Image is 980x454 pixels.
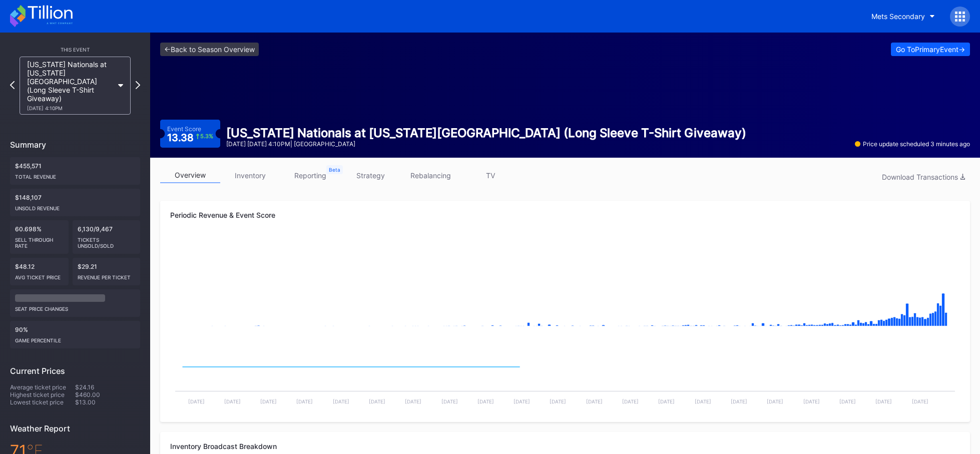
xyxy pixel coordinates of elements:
[78,233,136,249] div: Tickets Unsold/Sold
[10,398,75,406] div: Lowest ticket price
[220,168,280,183] a: inventory
[10,321,140,348] div: 90%
[622,398,639,404] text: [DATE]
[731,398,747,404] text: [DATE]
[10,157,140,185] div: $455,571
[280,168,340,183] a: reporting
[333,398,349,404] text: [DATE]
[855,140,970,148] div: Price update scheduled 3 minutes ago
[767,398,783,404] text: [DATE]
[296,398,313,404] text: [DATE]
[550,398,566,404] text: [DATE]
[10,423,140,433] div: Weather Report
[10,383,75,391] div: Average ticket price
[10,258,69,285] div: $48.12
[877,170,970,184] button: Download Transactions
[15,170,135,180] div: Total Revenue
[405,398,421,404] text: [DATE]
[73,258,141,285] div: $29.21
[170,211,960,219] div: Periodic Revenue & Event Score
[15,270,64,280] div: Avg ticket price
[170,237,960,337] svg: Chart title
[226,140,746,148] div: [DATE] [DATE] 4:10PM | [GEOGRAPHIC_DATA]
[75,391,140,398] div: $460.00
[15,333,135,343] div: Game percentile
[803,398,820,404] text: [DATE]
[170,442,960,450] div: Inventory Broadcast Breakdown
[10,140,140,150] div: Summary
[188,398,205,404] text: [DATE]
[10,366,140,376] div: Current Prices
[10,189,140,216] div: $148,107
[658,398,675,404] text: [DATE]
[167,133,214,143] div: 13.38
[882,173,965,181] div: Download Transactions
[160,43,259,56] a: <-Back to Season Overview
[10,220,69,254] div: 60.698%
[10,391,75,398] div: Highest ticket price
[695,398,711,404] text: [DATE]
[871,12,925,21] div: Mets Secondary
[15,302,135,312] div: seat price changes
[441,398,458,404] text: [DATE]
[224,398,241,404] text: [DATE]
[75,398,140,406] div: $13.00
[15,201,135,211] div: Unsold Revenue
[340,168,400,183] a: strategy
[73,220,141,254] div: 6,130/9,467
[369,398,385,404] text: [DATE]
[400,168,460,183] a: rebalancing
[839,398,856,404] text: [DATE]
[75,383,140,391] div: $24.16
[514,398,530,404] text: [DATE]
[160,168,220,183] a: overview
[27,105,113,111] div: [DATE] 4:10PM
[15,233,64,249] div: Sell Through Rate
[226,126,746,140] div: [US_STATE] Nationals at [US_STATE][GEOGRAPHIC_DATA] (Long Sleeve T-Shirt Giveaway)
[891,43,970,56] button: Go ToPrimaryEvent->
[864,7,942,26] button: Mets Secondary
[167,125,201,133] div: Event Score
[200,134,213,139] div: 5.3 %
[586,398,603,404] text: [DATE]
[27,60,113,111] div: [US_STATE] Nationals at [US_STATE][GEOGRAPHIC_DATA] (Long Sleeve T-Shirt Giveaway)
[912,398,928,404] text: [DATE]
[78,270,136,280] div: Revenue per ticket
[875,398,892,404] text: [DATE]
[896,45,965,54] div: Go To Primary Event ->
[10,47,140,53] div: This Event
[477,398,494,404] text: [DATE]
[170,337,960,412] svg: Chart title
[260,398,277,404] text: [DATE]
[460,168,521,183] a: TV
